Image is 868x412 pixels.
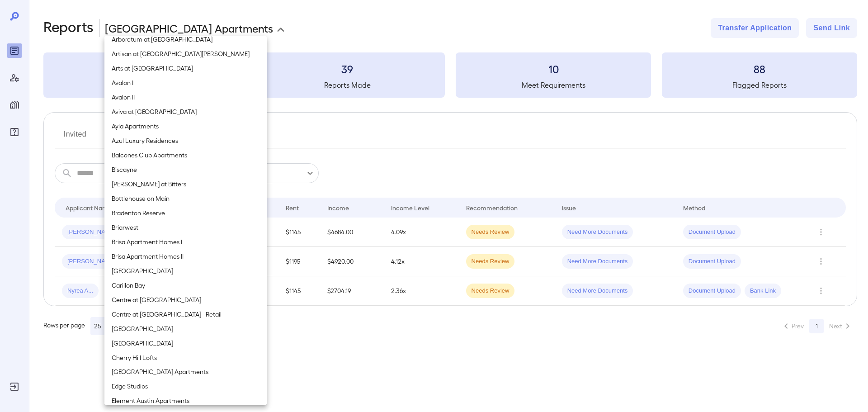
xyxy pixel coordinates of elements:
li: Element Austin Apartments [104,393,267,408]
li: Carillon Bay [104,278,267,293]
li: [GEOGRAPHIC_DATA] [104,336,267,350]
li: Briarwest [104,220,267,235]
li: Avalon II [104,90,267,104]
li: [PERSON_NAME] at Bitters [104,177,267,191]
li: Cherry Hill Lofts [104,350,267,365]
li: [GEOGRAPHIC_DATA] [104,322,267,336]
li: Bottlehouse on Main [104,191,267,206]
li: Centre at [GEOGRAPHIC_DATA] [104,293,267,307]
li: Ayla Apartments [104,119,267,133]
li: Artisan at [GEOGRAPHIC_DATA][PERSON_NAME] [104,47,267,61]
li: Balcones Club Apartments [104,148,267,162]
li: Centre at [GEOGRAPHIC_DATA] - Retail [104,307,267,322]
li: Brisa Apartment Homes I [104,235,267,249]
li: Biscayne [104,162,267,177]
li: [GEOGRAPHIC_DATA] Apartments [104,365,267,379]
li: Edge Studios [104,379,267,393]
li: Azul Luxury Residences [104,133,267,148]
li: Avalon I [104,76,267,90]
li: Bradenton Reserve [104,206,267,220]
li: Arts at [GEOGRAPHIC_DATA] [104,61,267,76]
li: Aviva at [GEOGRAPHIC_DATA] [104,104,267,119]
li: Arboretum at [GEOGRAPHIC_DATA] [104,32,267,47]
li: Brisa Apartment Homes II [104,249,267,264]
li: [GEOGRAPHIC_DATA] [104,264,267,278]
